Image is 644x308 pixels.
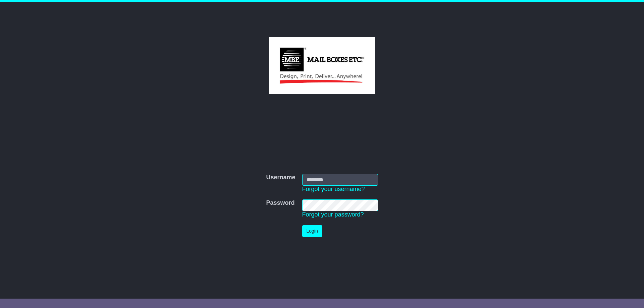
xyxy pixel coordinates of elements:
[269,37,375,94] img: MBE Australia
[302,225,322,237] button: Login
[266,199,294,207] label: Password
[302,211,364,218] a: Forgot your password?
[266,174,295,181] label: Username
[302,186,365,192] a: Forgot your username?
